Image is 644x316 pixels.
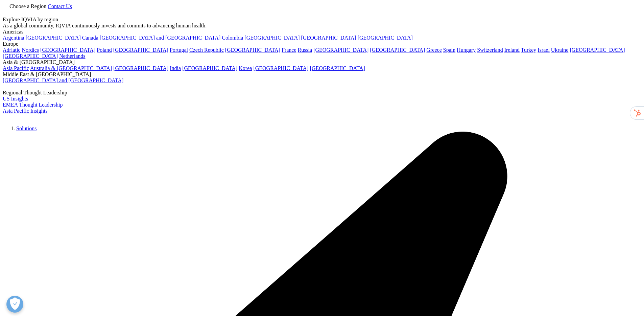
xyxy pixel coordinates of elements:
a: Turkey [521,47,536,53]
a: [GEOGRAPHIC_DATA] [3,53,58,59]
a: [GEOGRAPHIC_DATA] and [GEOGRAPHIC_DATA] [3,77,123,83]
button: Open Preferences [6,296,23,313]
a: [GEOGRAPHIC_DATA] [225,47,280,53]
a: [GEOGRAPHIC_DATA] and [GEOGRAPHIC_DATA] [100,35,220,41]
a: Adriatic [3,47,20,53]
a: Israel [538,47,550,53]
a: Nordics [22,47,39,53]
a: US Insights [3,96,28,101]
a: Korea [239,65,252,71]
a: Spain [443,47,455,53]
a: [GEOGRAPHIC_DATA] [310,65,365,71]
a: Asia Pacific [3,65,29,71]
a: Ukraine [551,47,569,53]
a: Contact Us [48,3,72,9]
a: Asia Pacific Insights [3,108,47,114]
a: France [282,47,296,53]
a: Russia [298,47,312,53]
a: [GEOGRAPHIC_DATA] [253,65,308,71]
a: [GEOGRAPHIC_DATA] [182,65,237,71]
a: Switzerland [477,47,503,53]
a: Solutions [16,126,37,131]
a: Ireland [504,47,520,53]
a: Canada [82,35,98,41]
a: [GEOGRAPHIC_DATA] [358,35,413,41]
a: Hungary [457,47,476,53]
a: Argentina [3,35,24,41]
div: Americas [3,29,641,35]
div: Explore IQVIA by region [3,17,641,23]
a: Poland [97,47,112,53]
a: Netherlands [59,53,85,59]
a: Australia & [GEOGRAPHIC_DATA] [30,65,112,71]
a: Colombia [222,35,243,41]
div: Europe [3,41,641,47]
a: Greece [426,47,442,53]
a: [GEOGRAPHIC_DATA] [40,47,95,53]
a: [GEOGRAPHIC_DATA] [244,35,300,41]
a: [GEOGRAPHIC_DATA] [570,47,625,53]
a: [GEOGRAPHIC_DATA] [313,47,368,53]
div: Middle East & [GEOGRAPHIC_DATA] [3,71,641,77]
a: India [170,65,181,71]
a: Czech Republic [189,47,224,53]
a: [GEOGRAPHIC_DATA] [113,65,168,71]
a: EMEA Thought Leadership [3,102,63,108]
div: Regional Thought Leadership [3,90,641,96]
a: Portugal [170,47,188,53]
a: [GEOGRAPHIC_DATA] [301,35,356,41]
a: [GEOGRAPHIC_DATA] [370,47,425,53]
span: Choose a Region [9,3,46,9]
div: As a global community, IQVIA continuously invests and commits to advancing human health. [3,23,641,29]
div: Asia & [GEOGRAPHIC_DATA] [3,59,641,65]
a: [GEOGRAPHIC_DATA] [113,47,168,53]
a: [GEOGRAPHIC_DATA] [26,35,81,41]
